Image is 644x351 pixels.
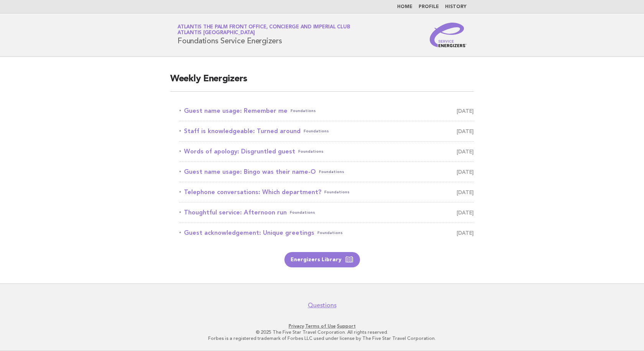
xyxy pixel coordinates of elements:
p: Forbes is a registered trademark of Forbes LLC used under license by The Five Star Travel Corpora... [87,335,557,341]
a: Questions [308,302,337,309]
a: Energizers Library [284,252,360,267]
span: [DATE] [457,126,474,137]
span: Foundations [298,146,324,157]
a: Telephone conversations: Which department?Foundations [DATE] [179,187,474,198]
a: Guest name usage: Remember meFoundations [DATE] [179,105,474,116]
span: [DATE] [457,166,474,177]
span: [DATE] [457,146,474,157]
span: Foundations [290,207,315,218]
span: Atlantis [GEOGRAPHIC_DATA] [177,31,255,36]
a: Thoughtful service: Afternoon runFoundations [DATE] [179,207,474,218]
span: [DATE] [457,187,474,198]
h1: Foundations Service Energizers [177,25,350,45]
a: Home [397,5,412,9]
span: [DATE] [457,105,474,116]
a: Guest acknowledgement: Unique greetingsFoundations [DATE] [179,227,474,238]
span: Foundations [319,166,344,177]
span: Foundations [291,105,316,116]
a: Staff is knowledgeable: Turned aroundFoundations [DATE] [179,126,474,137]
a: Privacy [289,323,304,329]
a: Terms of Use [305,323,336,329]
span: [DATE] [457,207,474,218]
a: Atlantis The Palm Front Office, Concierge and Imperial ClubAtlantis [GEOGRAPHIC_DATA] [177,25,350,35]
p: © 2025 The Five Star Travel Corporation. All rights reserved. [87,329,557,335]
p: · · [87,323,557,329]
a: Words of apology: Disgruntled guestFoundations [DATE] [179,146,474,157]
span: [DATE] [457,227,474,238]
a: Profile [419,5,439,9]
span: Foundations [324,187,350,198]
img: Service Energizers [430,23,467,47]
h2: Weekly Energizers [170,73,474,92]
span: Foundations [304,126,329,137]
a: Guest name usage: Bingo was their name-OFoundations [DATE] [179,166,474,177]
a: History [445,5,467,9]
a: Support [337,323,356,329]
span: Foundations [317,227,343,238]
